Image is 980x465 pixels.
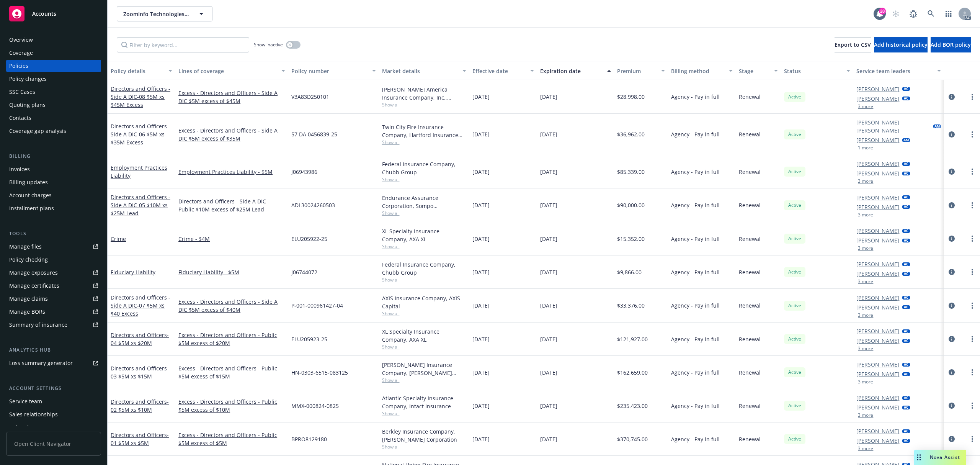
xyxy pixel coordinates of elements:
span: MMX-000824-0825 [291,402,339,410]
span: [DATE] [540,268,557,276]
button: Premium [614,62,668,80]
button: 3 more [858,380,873,384]
a: [PERSON_NAME] [856,427,899,435]
a: more [968,130,977,139]
div: Manage exposures [9,267,58,279]
a: Accounts [6,3,101,25]
span: J06943986 [291,168,317,176]
button: Add BOR policy [931,37,971,52]
span: 57 DA 0456839-25 [291,130,337,138]
div: Stage [739,67,769,75]
a: Manage files [6,241,101,253]
button: Lines of coverage [175,62,288,80]
a: Directors and Officers [111,431,169,447]
a: Excess - Directors and Officers - Public $5M excess of $15M [178,364,285,380]
span: Show all [382,444,466,450]
a: [PERSON_NAME] [856,193,899,201]
a: Quoting plans [6,99,101,111]
div: Endurance Assurance Corporation, Sompo International [382,194,466,210]
span: Add BOR policy [931,41,971,48]
span: Show all [382,410,466,417]
a: [PERSON_NAME] [856,136,899,144]
a: circleInformation [947,167,956,176]
div: Federal Insurance Company, Chubb Group [382,260,466,277]
a: Directors and Officers [111,331,169,347]
span: Show inactive [254,41,283,48]
button: 3 more [858,279,873,284]
a: Directors and Officers [111,398,169,413]
div: Billing method [671,67,724,75]
a: Manage certificates [6,280,101,292]
div: Manage BORs [9,306,45,318]
a: Installment plans [6,202,101,214]
span: Renewal [739,201,761,209]
div: [PERSON_NAME] Insurance Company, [PERSON_NAME] Insurance Group [382,361,466,377]
div: SSC Cases [9,86,35,98]
a: Excess - Directors and Officers - Public $5M excess of $20M [178,331,285,347]
a: Switch app [941,6,956,21]
a: [PERSON_NAME] [856,437,899,445]
span: HN-0303-6515-083125 [291,368,348,377]
span: Renewal [739,168,761,176]
span: Renewal [739,368,761,377]
div: XL Specialty Insurance Company, AXA XL [382,327,466,344]
span: ELU205923-25 [291,335,327,343]
a: Billing updates [6,176,101,188]
span: [DATE] [540,335,557,343]
div: Service team leaders [856,67,932,75]
a: Account charges [6,189,101,201]
a: circleInformation [947,434,956,444]
a: [PERSON_NAME] [856,394,899,402]
span: Agency - Pay in full [671,335,720,343]
span: [DATE] [472,235,490,243]
a: Invoices [6,163,101,175]
span: Show all [382,277,466,283]
span: Export to CSV [835,41,871,48]
a: Coverage [6,47,101,59]
span: [DATE] [540,235,557,243]
a: Report a Bug [906,6,921,21]
div: Analytics hub [6,346,101,354]
a: Directors and Officers - Side A DIC [111,193,170,217]
span: Add historical policy [874,41,928,48]
div: Policies [9,60,28,72]
a: [PERSON_NAME] [856,403,899,411]
a: [PERSON_NAME] [856,360,899,368]
span: Agency - Pay in full [671,93,720,101]
div: Account charges [9,189,52,201]
span: [DATE] [540,130,557,138]
button: Service team leaders [853,62,944,80]
span: [DATE] [540,93,557,101]
a: Directors and Officers - Side A DIC - Public $10M excess of $25M Lead [178,197,285,213]
span: [DATE] [472,435,490,443]
span: Show all [382,176,466,183]
a: [PERSON_NAME] [856,203,899,211]
a: Fiduciary Liability [111,269,155,276]
a: circleInformation [947,267,956,277]
span: Renewal [739,402,761,410]
div: XL Specialty Insurance Company, AXA XL [382,227,466,243]
a: [PERSON_NAME] [856,327,899,335]
span: Nova Assist [930,454,960,460]
a: Contacts [6,112,101,124]
a: Excess - Directors and Officers - Side A DIC $5M excess of $40M [178,298,285,314]
div: Account settings [6,385,101,392]
a: circleInformation [947,401,956,410]
div: 28 [879,8,886,15]
span: Show all [382,139,466,146]
span: Open Client Navigator [6,432,101,456]
span: Agency - Pay in full [671,402,720,410]
div: Manage files [9,241,42,253]
span: $370,745.00 [617,435,648,443]
a: circleInformation [947,201,956,210]
a: [PERSON_NAME] [856,85,899,93]
span: [DATE] [472,368,490,377]
a: more [968,201,977,210]
div: Premium [617,67,657,75]
span: P-001-000961427-04 [291,301,343,309]
div: Policy number [291,67,367,75]
span: BPRO8129180 [291,435,327,443]
a: Manage claims [6,293,101,305]
input: Filter by keyword... [117,37,249,52]
button: Export to CSV [835,37,871,52]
